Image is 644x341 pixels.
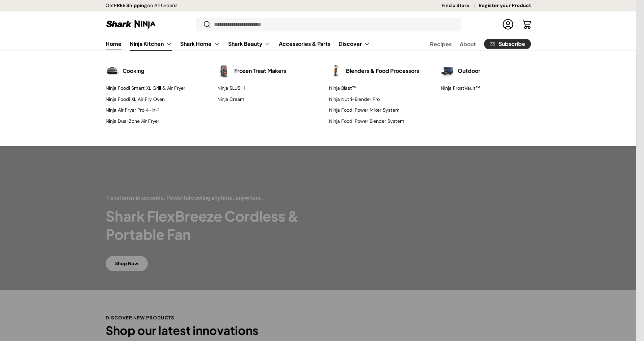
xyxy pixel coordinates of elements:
a: About [460,37,476,51]
nav: Secondary [414,37,531,51]
a: Recipes [430,37,452,51]
nav: Primary [106,37,370,51]
summary: Discover [334,37,374,51]
a: Discover [339,37,370,51]
summary: Ninja Kitchen [126,37,176,51]
summary: Shark Beauty [224,37,275,51]
a: Shark Beauty [228,37,271,51]
a: Find a Store [441,2,479,9]
strong: FREE Shipping [114,2,147,8]
a: Home [106,37,122,50]
a: Shark Home [180,37,220,51]
a: Register your Product [479,2,531,9]
a: Accessories & Parts [279,37,330,50]
summary: Shark Home [176,37,224,51]
img: Shark Ninja Philippines [106,18,156,31]
p: Get on All Orders! [106,2,178,9]
a: Subscribe [484,39,531,49]
span: Subscribe [499,41,525,47]
a: Ninja Kitchen [130,37,172,51]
